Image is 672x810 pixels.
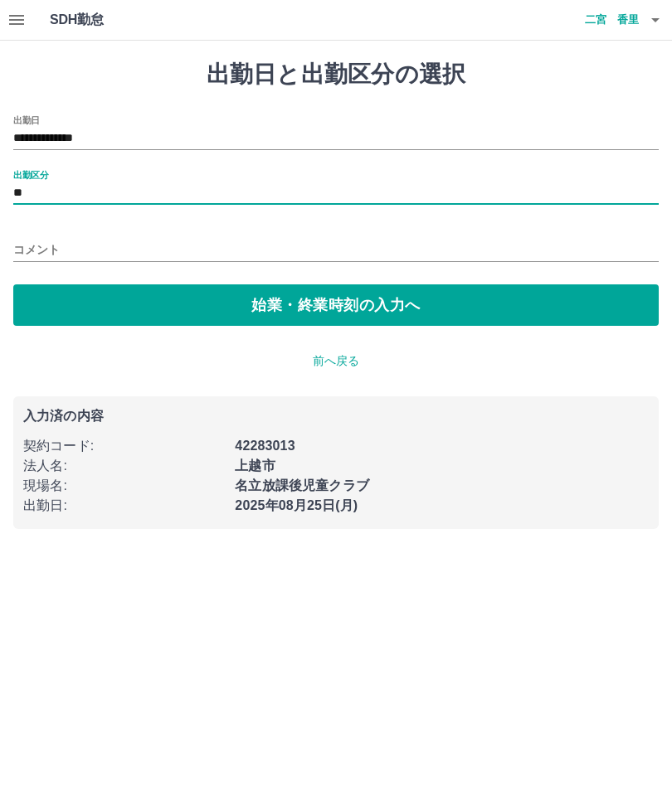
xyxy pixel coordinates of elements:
[13,114,40,126] label: 出勤日
[13,284,659,326] button: 始業・終業時刻の入力へ
[13,61,659,89] h1: 出勤日と出勤区分の選択
[13,352,659,370] p: 前へ戻る
[23,410,649,423] p: 入力済の内容
[23,436,225,456] p: 契約コード :
[13,168,48,181] label: 出勤区分
[235,498,358,512] b: 2025年08月25日(月)
[235,478,369,492] b: 名立放課後児童クラブ
[235,439,295,453] b: 42283013
[23,496,225,516] p: 出勤日 :
[235,458,275,473] b: 上越市
[23,456,225,476] p: 法人名 :
[23,476,225,496] p: 現場名 :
